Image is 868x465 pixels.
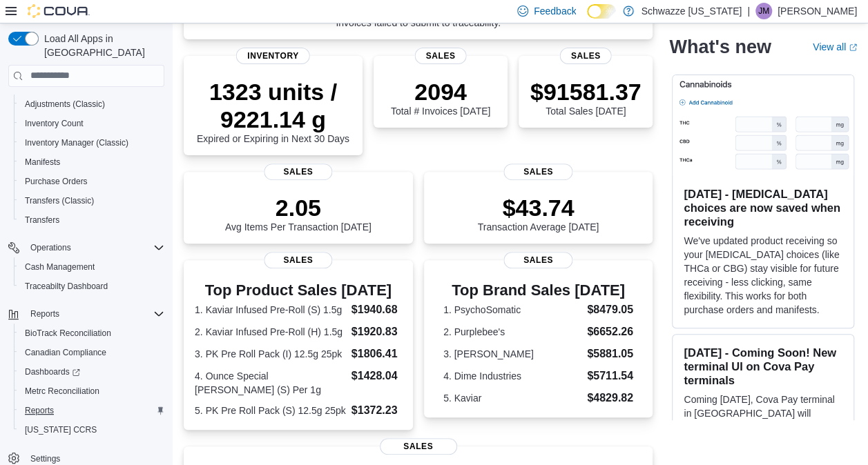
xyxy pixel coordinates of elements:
button: Inventory Count [14,114,170,133]
span: Operations [30,242,71,253]
div: Total # Invoices [DATE] [391,78,490,117]
dt: 3. PK Pre Roll Pack (I) 12.5g 25pk [195,347,346,361]
span: Inventory Count [25,118,84,129]
button: [US_STATE] CCRS [14,420,170,439]
span: Transfers (Classic) [25,195,94,206]
span: Sales [415,48,467,64]
div: Avg Items Per Transaction [DATE] [225,194,372,232]
div: Jesse Mateyka [755,3,772,19]
a: Transfers [19,212,65,228]
dd: $5881.05 [587,346,633,362]
h3: Top Product Sales [DATE] [195,282,402,299]
span: Load All Apps in [GEOGRAPHIC_DATA] [39,32,164,59]
span: Sales [504,252,572,268]
div: Total Sales [DATE] [530,78,642,117]
span: Adjustments (Classic) [25,99,105,110]
button: Transfers [14,210,170,230]
dd: $5711.54 [587,368,633,384]
span: Adjustments (Classic) [19,96,164,112]
input: Dark Mode [587,4,616,19]
p: Coming [DATE], Cova Pay terminal in [GEOGRAPHIC_DATA] will feature a refreshed user interface des... [684,393,842,462]
a: BioTrack Reconciliation [19,325,117,342]
a: Dashboards [19,364,86,380]
span: Reports [30,308,59,319]
button: Reports [25,306,65,322]
button: Operations [25,239,77,256]
span: Cash Management [25,261,95,273]
p: $43.74 [478,194,599,221]
span: Traceabilty Dashboard [19,278,164,295]
a: Inventory Manager (Classic) [19,135,134,151]
div: Expired or Expiring in Next 30 Days [195,78,351,144]
button: Manifests [14,152,170,172]
a: Adjustments (Classic) [19,96,110,112]
span: Transfers [25,215,59,226]
button: Cash Management [14,257,170,277]
span: Cash Management [19,259,164,275]
dt: 2. Purplebee's [443,325,581,339]
span: BioTrack Reconciliation [25,328,111,339]
span: Transfers [19,212,164,228]
dt: 1. Kaviar Infused Pre-Roll (S) 1.5g [195,303,346,317]
button: Reports [3,304,170,324]
span: Canadian Compliance [25,347,106,358]
a: Transfers (Classic) [19,192,99,209]
a: Metrc Reconciliation [19,383,105,399]
a: Dashboards [14,362,170,382]
button: Canadian Compliance [14,343,170,362]
span: Sales [264,164,332,180]
span: Metrc Reconciliation [19,383,164,399]
button: Reports [14,401,170,420]
span: Inventory Count [19,115,164,132]
span: Sales [560,48,612,64]
dt: 4. Ounce Special [PERSON_NAME] (S) Per 1g [195,369,346,397]
dt: 3. [PERSON_NAME] [443,347,581,361]
button: Purchase Orders [14,172,170,191]
a: Traceabilty Dashboard [19,278,113,295]
p: 2094 [391,78,490,106]
a: Purchase Orders [19,173,93,190]
span: Operations [25,239,164,256]
span: Canadian Compliance [19,344,164,361]
button: Metrc Reconciliation [14,382,170,401]
img: Cova [28,4,90,18]
a: [US_STATE] CCRS [19,422,102,438]
span: Reports [19,402,164,419]
a: Manifests [19,154,66,170]
p: Schwazze [US_STATE] [641,3,742,19]
dt: 5. Kaviar [443,391,581,405]
dd: $1920.83 [351,324,402,340]
dt: 1. PsychoSomatic [443,303,581,317]
span: Transfers (Classic) [19,192,164,209]
span: Purchase Orders [19,173,164,190]
span: BioTrack Reconciliation [19,325,164,342]
div: Transaction Average [DATE] [478,194,599,232]
span: Traceabilty Dashboard [25,281,108,292]
span: Dashboards [25,366,80,377]
a: Inventory Count [19,115,89,132]
p: $91581.37 [530,78,642,106]
span: Inventory Manager (Classic) [25,137,128,148]
button: Transfers (Classic) [14,191,170,210]
dd: $1428.04 [351,368,402,384]
dd: $8479.05 [587,301,633,318]
p: | [747,3,750,19]
span: Metrc Reconciliation [25,386,99,397]
button: Operations [3,238,170,257]
h3: Top Brand Sales [DATE] [443,282,633,299]
h3: [DATE] - Coming Soon! New terminal UI on Cova Pay terminals [684,346,842,387]
span: Sales [504,164,572,180]
a: Reports [19,402,59,419]
span: Manifests [25,157,60,168]
dd: $1372.23 [351,402,402,419]
dt: 4. Dime Industries [443,369,581,383]
dd: $4829.82 [587,390,633,406]
span: Washington CCRS [19,422,164,438]
h3: [DATE] - [MEDICAL_DATA] choices are now saved when receiving [684,187,842,228]
p: 2.05 [225,194,372,221]
p: [PERSON_NAME] [778,3,857,19]
span: Purchase Orders [25,176,88,187]
dd: $1940.68 [351,301,402,318]
span: JM [758,3,769,19]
